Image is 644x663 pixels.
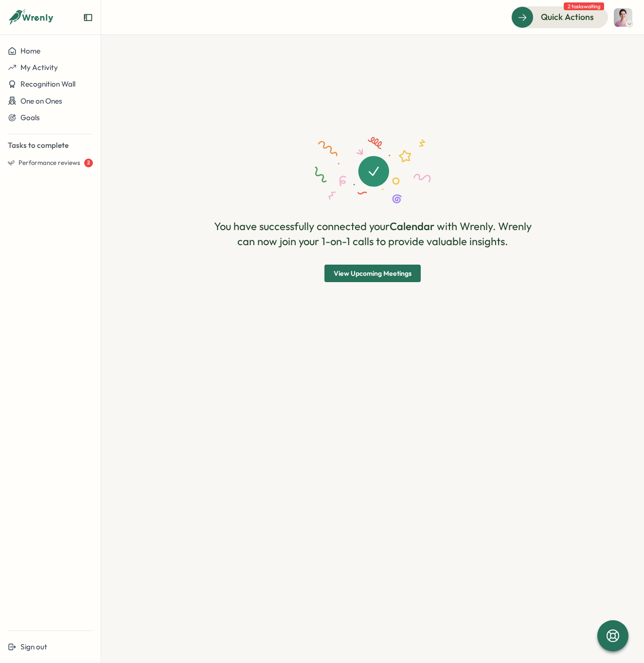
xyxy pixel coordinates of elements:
img: Ketevan Dzukaevi [614,8,632,27]
span: Recognition Wall [20,79,75,89]
button: Quick Actions [511,6,608,28]
p: Tasks to complete [8,140,93,151]
span: Home [20,46,40,55]
span: 2 tasks waiting [564,2,604,10]
span: Quick Actions [541,11,594,23]
button: View Upcoming Meetings [324,265,421,282]
a: View Upcoming Meetings [324,268,421,278]
div: 2 [84,159,93,167]
button: Expand sidebar [83,13,93,22]
span: Calendar [390,219,434,233]
span: My Activity [20,63,58,72]
span: Sign out [20,642,47,651]
span: Performance reviews [18,159,80,167]
span: View Upcoming Meetings [334,265,411,282]
span: One on Ones [20,96,62,106]
span: Goals [20,113,40,122]
p: You have successfully connected your with Wrenly. Wrenly can now join your 1-on-1 calls to provid... [209,219,536,249]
